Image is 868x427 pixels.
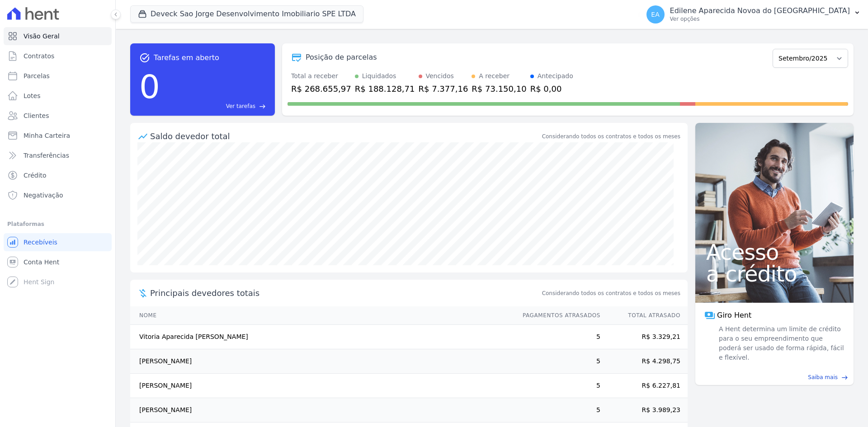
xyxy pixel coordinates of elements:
[514,398,601,422] td: 5
[670,6,850,15] p: Edilene Aparecida Novoa do [GEOGRAPHIC_DATA]
[530,83,573,95] div: R$ 0,00
[24,258,59,267] span: Conta Hent
[651,11,659,18] span: EA
[472,83,526,95] div: R$ 73.150,10
[24,111,49,120] span: Clientes
[601,374,688,398] td: R$ 6.227,81
[4,87,112,105] a: Lotes
[139,52,150,63] span: task_alt
[538,71,573,81] div: Antecipado
[4,253,112,271] a: Conta Hent
[130,374,514,398] td: [PERSON_NAME]
[24,151,69,160] span: Transferências
[4,47,112,65] a: Contratos
[4,166,112,184] a: Crédito
[542,132,680,141] div: Considerando todos os contratos e todos os meses
[419,83,468,95] div: R$ 7.377,16
[291,71,351,81] div: Total a receber
[670,15,850,23] p: Ver opções
[362,71,396,81] div: Liquidados
[514,374,601,398] td: 5
[601,349,688,374] td: R$ 4.298,75
[808,373,838,381] span: Saiba mais
[154,52,219,63] span: Tarefas em aberto
[601,325,688,349] td: R$ 3.329,21
[130,306,514,325] th: Nome
[24,171,47,180] span: Crédito
[259,103,266,110] span: east
[24,71,50,80] span: Parcelas
[706,241,843,263] span: Acesso
[514,325,601,349] td: 5
[139,63,160,110] div: 0
[130,398,514,422] td: [PERSON_NAME]
[24,191,63,200] span: Negativação
[4,233,112,251] a: Recebíveis
[841,374,848,381] span: east
[706,263,843,285] span: a crédito
[4,67,112,85] a: Parcelas
[291,83,351,95] div: R$ 268.655,97
[717,310,751,321] span: Giro Hent
[150,287,540,299] span: Principais devedores totais
[514,306,601,325] th: Pagamentos Atrasados
[717,324,844,362] span: A Hent determina um limite de crédito para o seu empreendimento que poderá ser usado de forma ráp...
[701,373,848,381] a: Saiba mais east
[226,102,255,110] span: Ver tarefas
[150,130,540,142] div: Saldo devedor total
[24,238,57,247] span: Recebíveis
[426,71,454,81] div: Vencidos
[4,127,112,145] a: Minha Carteira
[4,27,112,45] a: Visão Geral
[7,219,108,230] div: Plataformas
[639,2,868,27] button: EA Edilene Aparecida Novoa do [GEOGRAPHIC_DATA] Ver opções
[24,131,70,140] span: Minha Carteira
[479,71,509,81] div: A receber
[355,83,415,95] div: R$ 188.128,71
[24,91,41,100] span: Lotes
[542,289,680,297] span: Considerando todos os contratos e todos os meses
[601,306,688,325] th: Total Atrasado
[164,102,266,110] a: Ver tarefas east
[130,325,514,349] td: Vitoria Aparecida [PERSON_NAME]
[514,349,601,374] td: 5
[130,5,363,23] button: Deveck Sao Jorge Desenvolvimento Imobiliario SPE LTDA
[24,32,60,41] span: Visão Geral
[4,107,112,125] a: Clientes
[306,52,377,63] div: Posição de parcelas
[4,186,112,204] a: Negativação
[130,349,514,374] td: [PERSON_NAME]
[4,146,112,164] a: Transferências
[601,398,688,422] td: R$ 3.989,23
[24,52,54,61] span: Contratos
